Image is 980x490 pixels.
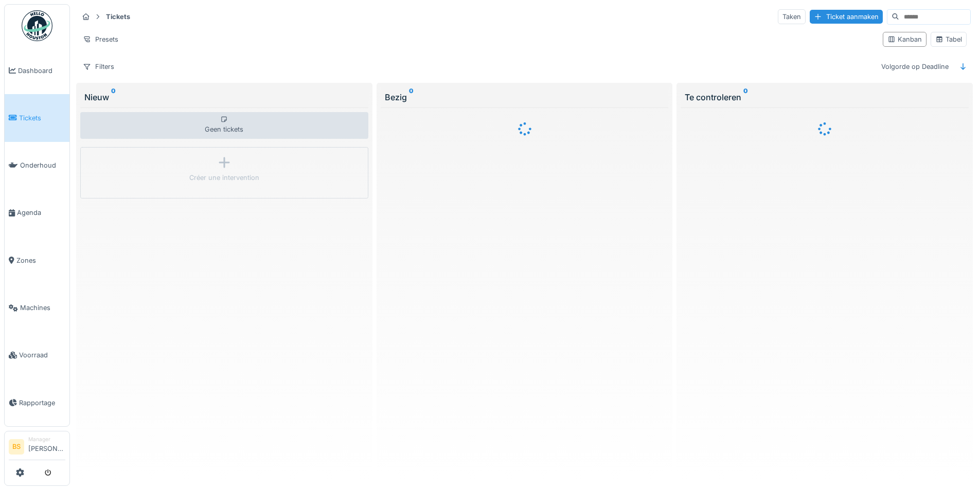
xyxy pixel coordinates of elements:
span: Dashboard [18,66,65,76]
span: Onderhoud [20,160,65,170]
span: Tickets [19,113,65,123]
img: Badge_color-CXgf-gQk.svg [22,10,52,41]
div: Ticket aanmaken [810,10,883,24]
span: Zones [16,256,65,265]
div: Tabel [935,34,962,44]
div: Geen tickets [80,112,368,139]
div: Presets [78,32,123,47]
li: BS [9,439,24,455]
sup: 0 [409,91,414,103]
div: Manager [28,435,65,443]
div: Créer une intervention [189,173,259,183]
li: [PERSON_NAME] [28,435,65,458]
sup: 0 [743,91,748,103]
a: Zones [5,237,69,284]
span: Machines [20,303,65,313]
a: Tickets [5,94,69,141]
div: Volgorde op Deadline [877,59,953,74]
span: Agenda [17,208,65,217]
span: Rapportage [19,398,65,408]
span: Voorraad [19,350,65,360]
a: Voorraad [5,332,69,379]
a: Onderhoud [5,142,69,189]
div: Taken [778,9,806,24]
div: Bezig [385,91,665,103]
div: Nieuw [84,91,364,103]
div: Te controleren [685,91,965,103]
a: Agenda [5,189,69,237]
div: Filters [78,59,119,74]
a: Rapportage [5,379,69,426]
a: BS Manager[PERSON_NAME] [9,435,65,460]
sup: 0 [111,91,116,103]
div: Kanban [887,34,922,44]
a: Dashboard [5,47,69,94]
strong: Tickets [102,12,134,22]
a: Machines [5,284,69,331]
